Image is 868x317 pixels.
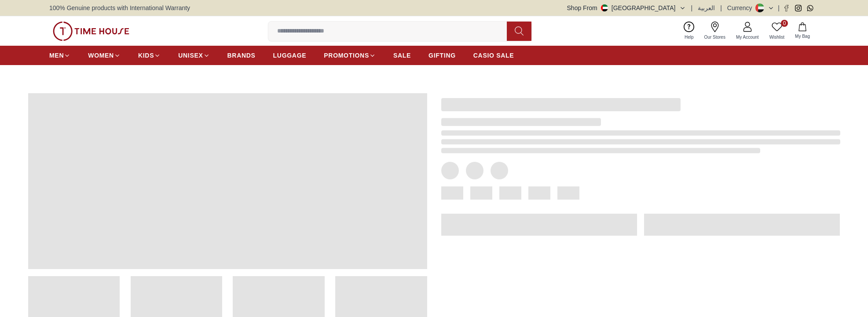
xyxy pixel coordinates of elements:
span: 0 [781,20,788,27]
a: WOMEN [88,47,121,63]
span: BRANDS [227,51,256,60]
button: العربية [698,4,715,12]
a: 0Wishlist [764,20,790,42]
span: UNISEX [178,51,203,60]
a: GIFTING [429,47,456,63]
span: My Account [732,34,762,40]
span: Help [681,34,697,40]
span: Our Stores [701,34,729,40]
span: CASIO SALE [473,51,514,60]
img: ... [53,22,129,41]
a: MEN [49,47,70,63]
a: BRANDS [227,47,256,63]
span: KIDS [138,51,154,60]
a: SALE [393,47,411,63]
span: PROMOTIONS [324,51,369,60]
span: GIFTING [429,51,456,60]
button: My Bag [790,21,815,41]
a: CASIO SALE [473,47,514,63]
div: Currency [727,4,756,12]
span: SALE [393,51,411,60]
img: United Arab Emirates [601,4,608,11]
span: | [720,4,722,12]
span: MEN [49,51,64,60]
a: Facebook [783,5,790,11]
a: Instagram [795,5,802,11]
span: Wishlist [766,34,788,40]
button: Shop From[GEOGRAPHIC_DATA] [567,4,686,12]
span: 100% Genuine products with International Warranty [49,4,190,12]
a: Our Stores [699,20,731,42]
span: WOMEN [88,51,114,60]
a: LUGGAGE [273,47,307,63]
a: Help [679,20,699,42]
a: UNISEX [178,47,209,63]
a: KIDS [138,47,161,63]
span: My Bag [791,33,813,40]
span: | [778,4,780,12]
span: | [691,4,693,12]
a: PROMOTIONS [324,47,376,63]
span: LUGGAGE [273,51,307,60]
a: Whatsapp [807,5,813,11]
